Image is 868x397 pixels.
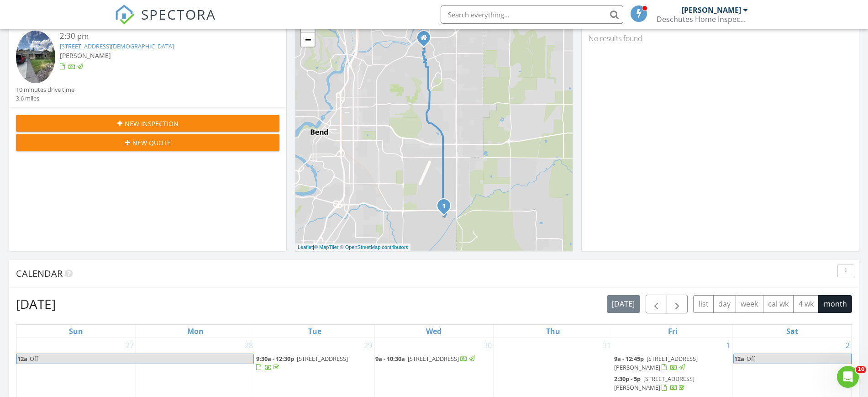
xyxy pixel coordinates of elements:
[362,338,374,353] a: Go to July 29, 2025
[125,119,179,128] span: New Inspection
[614,375,694,392] span: [STREET_ADDRESS][PERSON_NAME]
[256,355,294,363] span: 9:30a - 12:30p
[16,31,279,103] a: 2:30 pm [STREET_ADDRESS][DEMOGRAPHIC_DATA] [PERSON_NAME] 10 minutes drive time 3.6 miles
[614,355,644,363] span: 9a - 12:45p
[713,295,736,313] button: day
[340,244,408,250] a: © OpenStreetMap contributors
[424,37,429,43] div: 3041 NE Madison Ave., Bend OR 97701
[442,203,446,210] i: 1
[60,42,174,50] a: [STREET_ADDRESS][DEMOGRAPHIC_DATA]
[256,354,373,373] a: 9:30a - 12:30p [STREET_ADDRESS]
[693,295,714,313] button: list
[837,366,859,388] iframe: Intercom live chat
[657,15,748,24] div: Deschutes Home Inspection LLC.
[115,12,216,32] a: SPECTORA
[16,267,63,280] span: Calendar
[141,5,216,24] span: SPECTORA
[666,325,679,338] a: Friday
[16,134,279,151] button: New Quote
[646,295,667,313] button: Previous month
[17,354,28,364] span: 12a
[763,295,794,313] button: cal wk
[736,295,763,313] button: week
[408,355,459,363] span: [STREET_ADDRESS]
[16,295,56,313] h2: [DATE]
[667,295,688,313] button: Next month
[582,26,859,51] div: No results found
[243,338,255,353] a: Go to July 28, 2025
[544,325,562,338] a: Thursday
[60,51,111,60] span: [PERSON_NAME]
[16,85,74,94] div: 10 minutes drive time
[16,94,74,103] div: 3.6 miles
[132,138,171,148] span: New Quote
[424,325,443,338] a: Wednesday
[298,244,313,250] a: Leaflet
[30,355,38,363] span: Off
[601,338,613,353] a: Go to July 31, 2025
[793,295,819,313] button: 4 wk
[614,375,641,383] span: 2:30p - 5p
[16,115,279,132] button: New Inspection
[301,33,315,47] a: Zoom out
[67,325,85,338] a: Sunday
[607,295,640,313] button: [DATE]
[856,366,866,373] span: 10
[682,5,741,15] div: [PERSON_NAME]
[734,354,745,364] span: 12a
[375,355,476,363] a: 9a - 10:30a [STREET_ADDRESS]
[444,206,449,211] div: 61551 SE Baptist Way, Bend, OR 97702
[747,355,755,363] span: Off
[297,355,348,363] span: [STREET_ADDRESS]
[614,355,698,371] span: [STREET_ADDRESS][PERSON_NAME]
[441,5,623,24] input: Search everything...
[844,338,852,353] a: Go to August 2, 2025
[375,354,492,365] a: 9a - 10:30a [STREET_ADDRESS]
[818,295,852,313] button: month
[614,374,731,393] a: 2:30p - 5p [STREET_ADDRESS][PERSON_NAME]
[16,31,55,83] img: 9350707%2Fcover_photos%2FmtbtJVYOV8WlvXratrgY%2Fsmall.9350707-1756329393201
[115,5,135,25] img: The Best Home Inspection Software - Spectora
[724,338,732,353] a: Go to August 1, 2025
[314,244,339,250] a: © MapTiler
[614,375,694,392] a: 2:30p - 5p [STREET_ADDRESS][PERSON_NAME]
[614,355,698,371] a: 9a - 12:45p [STREET_ADDRESS][PERSON_NAME]
[185,325,205,338] a: Monday
[614,354,731,373] a: 9a - 12:45p [STREET_ADDRESS][PERSON_NAME]
[306,325,323,338] a: Tuesday
[295,243,410,251] div: |
[124,338,136,353] a: Go to July 27, 2025
[482,338,494,353] a: Go to July 30, 2025
[256,355,348,371] a: 9:30a - 12:30p [STREET_ADDRESS]
[784,325,800,338] a: Saturday
[60,31,258,42] div: 2:30 pm
[375,355,405,363] span: 9a - 10:30a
